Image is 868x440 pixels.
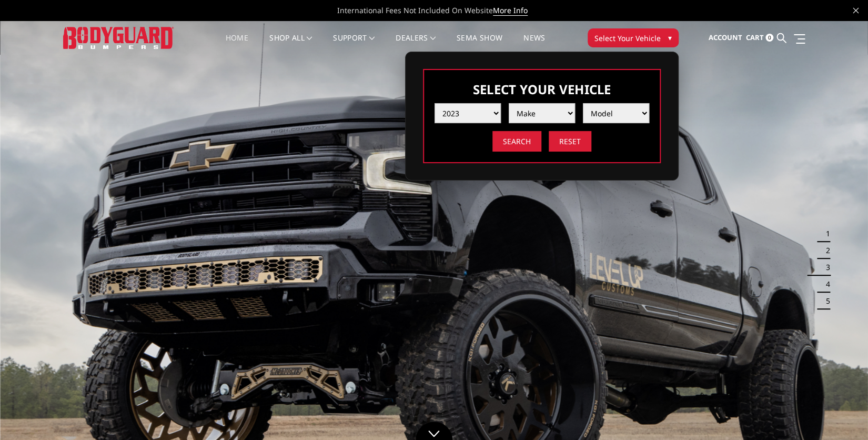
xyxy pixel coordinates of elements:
[765,34,773,42] span: 0
[820,293,830,309] button: 5 of 5
[709,24,742,52] a: Account
[820,225,830,242] button: 1 of 5
[226,34,248,55] a: Home
[416,422,452,440] a: Click to Down
[594,33,661,44] span: Select Your Vehicle
[523,34,545,55] a: News
[668,32,672,43] span: ▾
[588,28,679,47] button: Select Your Vehicle
[815,389,868,440] iframe: Chat Widget
[820,276,830,293] button: 4 of 5
[492,131,541,152] input: Search
[509,103,575,123] select: Please select the value from list.
[269,34,312,55] a: shop all
[820,259,830,276] button: 3 of 5
[63,27,174,48] img: BODYGUARD BUMPERS
[709,33,742,42] span: Account
[746,24,773,52] a: Cart 0
[820,242,830,259] button: 2 of 5
[333,34,375,55] a: Support
[746,33,764,42] span: Cart
[457,34,502,55] a: SEMA Show
[493,5,528,16] a: More Info
[396,34,436,55] a: Dealers
[549,131,591,152] input: Reset
[435,81,649,98] h3: Select Your Vehicle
